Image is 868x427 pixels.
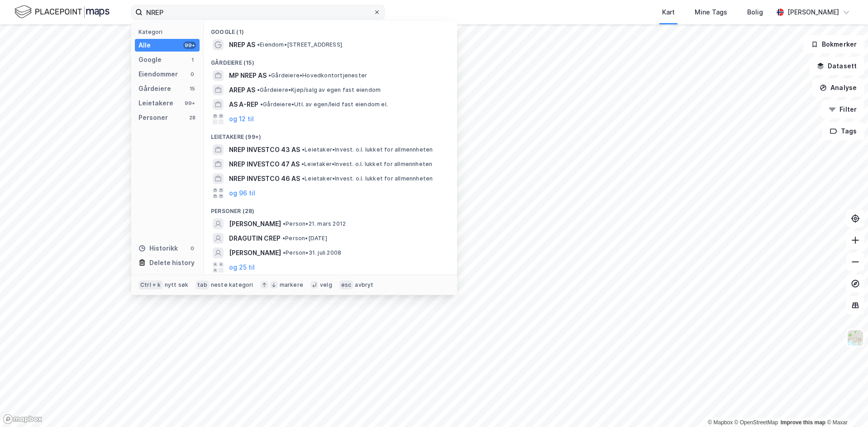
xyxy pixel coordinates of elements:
div: 28 [189,114,196,121]
div: esc [339,280,353,289]
div: 99+ [183,100,196,107]
img: logo.f888ab2527a4732fd821a326f86c7f29.svg [14,4,110,20]
span: Gårdeiere • Hovedkontortjenester [268,72,367,79]
div: Bolig [747,7,763,18]
span: AS A-REP [229,99,258,110]
div: 15 [189,85,196,92]
div: Gårdeiere (15) [204,52,457,68]
span: Gårdeiere • Utl. av egen/leid fast eiendom el. [260,101,388,108]
span: Eiendom • [STREET_ADDRESS] [257,41,342,48]
button: og 12 til [229,114,254,124]
button: Filter [821,100,864,119]
span: • [302,146,305,153]
span: Gårdeiere • Kjøp/salg av egen fast eiendom [257,86,381,94]
a: Mapbox homepage [3,414,43,424]
button: og 25 til [229,262,255,273]
div: 0 [189,71,196,78]
div: velg [320,281,332,289]
div: Leietakere (99+) [204,126,457,142]
div: Eiendommer [138,69,178,80]
div: Kart [662,7,675,18]
div: 99+ [183,42,196,49]
div: Ctrl + k [138,280,163,289]
div: tab [196,280,209,289]
span: • [283,249,286,256]
a: Improve this map [781,419,825,426]
span: Person • 31. juli 2008 [283,249,341,256]
div: Kategori [138,28,200,35]
span: Person • [DATE] [282,235,327,242]
div: 1 [189,56,196,63]
div: markere [280,281,303,289]
div: Gårdeiere [138,83,171,94]
div: Personer [138,112,168,123]
a: Mapbox [708,419,733,426]
span: NREP AS [229,39,255,50]
span: • [301,161,304,167]
div: Mine Tags [695,7,727,18]
span: • [268,72,271,79]
span: • [283,220,286,227]
div: Google [138,54,162,65]
button: Tags [822,122,864,140]
button: Bokmerker [803,35,864,53]
img: Z [847,329,864,346]
span: [PERSON_NAME] [229,218,281,229]
button: Analyse [812,79,864,97]
span: Leietaker • Invest. o.l. lukket for allmennheten [302,146,433,153]
div: Personer (28) [204,200,457,217]
span: Leietaker • Invest. o.l. lukket for allmennheten [302,175,433,182]
div: [PERSON_NAME] [787,7,839,18]
input: Søk på adresse, matrikkel, gårdeiere, leietakere eller personer [143,5,373,19]
span: MP NREP AS [229,70,267,81]
span: NREP INVESTCO 43 AS [229,144,300,155]
div: avbryt [355,281,373,289]
div: neste kategori [211,281,253,289]
span: AREP AS [229,85,255,95]
div: Alle [138,40,151,51]
div: nytt søk [165,281,189,289]
span: • [257,41,260,48]
span: Leietaker • Invest. o.l. lukket for allmennheten [301,161,432,168]
span: • [260,101,263,108]
iframe: Chat Widget [823,384,868,427]
span: Person • 21. mars 2012 [283,220,346,228]
span: • [302,175,305,182]
div: Leietakere [138,98,173,109]
button: og 96 til [229,188,255,199]
div: Google (1) [204,21,457,38]
div: 0 [189,245,196,252]
span: NREP INVESTCO 46 AS [229,173,300,184]
button: Datasett [809,57,864,75]
span: • [282,235,285,242]
a: OpenStreetMap [734,419,778,426]
span: [PERSON_NAME] [229,247,281,258]
span: • [257,86,260,93]
div: Historikk [138,243,178,254]
span: DRAGUTIN CREP [229,233,281,244]
div: Delete history [149,257,195,268]
span: NREP INVESTCO 47 AS [229,159,300,170]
